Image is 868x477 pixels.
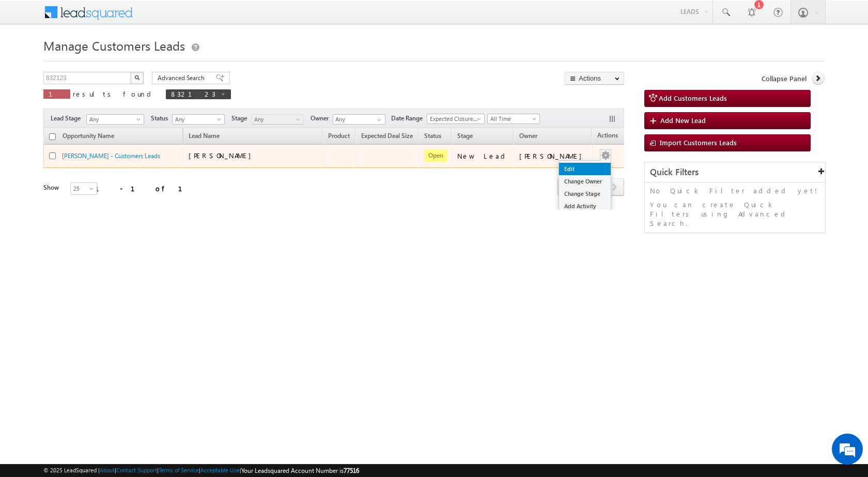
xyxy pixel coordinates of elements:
span: Product [328,132,350,140]
span: Lead Name [183,130,225,144]
a: Any [86,114,144,125]
div: New Lead [457,151,509,161]
button: Actions [565,72,624,85]
a: Status [419,130,446,144]
div: [PERSON_NAME] [519,151,587,161]
a: next [605,179,624,196]
span: Collapse Panel [762,74,807,83]
span: Any [252,115,301,124]
span: prev [557,178,577,196]
div: Show [43,183,62,192]
a: Acceptable Use [200,467,240,473]
span: Opportunity Name [63,132,114,140]
a: Contact Support [116,467,157,473]
a: prev [557,179,577,196]
span: Open [424,149,447,162]
span: Add New Lead [660,116,706,125]
span: Owner [311,114,333,123]
input: Type to Search [333,114,385,125]
a: Expected Closure Date [427,114,485,124]
span: Lead Stage [51,114,85,123]
a: Opportunity Name [57,130,119,144]
span: results found [73,89,155,98]
span: Any [87,115,141,124]
span: 77516 [344,467,359,474]
span: © 2025 LeadSquared | | | | | [43,466,359,475]
div: Quick Filters [645,162,825,182]
a: 25 [70,182,97,195]
span: 25 [71,184,98,193]
img: Search [134,75,139,80]
span: All Time [488,114,537,124]
span: Expected Deal Size [361,132,413,140]
span: Expected Closure Date [427,114,481,124]
a: All Time [487,114,540,124]
span: Stage [457,132,473,140]
a: Terms of Service [159,467,199,473]
span: Any [173,115,222,124]
a: Edit [559,163,611,175]
a: Stage [452,130,478,144]
span: Owner [519,132,537,140]
p: No Quick Filter added yet! [650,186,820,195]
span: [PERSON_NAME] [189,151,256,160]
span: Date Range [391,114,427,123]
a: About [100,467,115,473]
p: You can create Quick Filters using Advanced Search. [650,200,820,228]
a: Change Stage [559,188,611,200]
div: 1 - 1 of 1 [95,182,195,194]
a: Add Activity [559,200,611,212]
span: Add Customers Leads [659,94,727,102]
span: next [605,178,624,196]
span: Advanced Search [158,73,208,83]
span: Your Leadsquared Account Number is [241,467,359,474]
span: Status [151,114,172,123]
input: Check all records [49,133,56,140]
a: Change Owner [559,175,611,188]
a: Show All Items [371,115,384,125]
span: Actions [592,130,623,143]
a: [PERSON_NAME] - Customers Leads [62,152,160,160]
span: Manage Customers Leads [43,37,185,54]
a: Expected Deal Size [356,130,418,144]
span: Import Customers Leads [660,138,737,147]
span: 832123 [171,89,215,98]
span: 1 [49,89,65,98]
a: Any [172,114,225,125]
span: Stage [231,114,251,123]
a: Any [251,114,304,125]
